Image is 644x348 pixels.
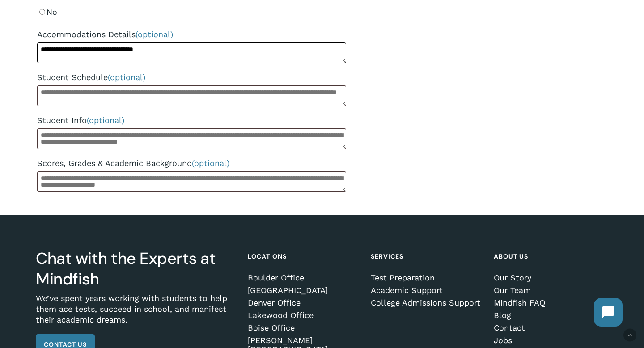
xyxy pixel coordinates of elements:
[494,311,606,320] a: Blog
[494,336,606,345] a: Jobs
[371,298,483,307] a: College Admissions Support
[248,248,360,264] h4: Locations
[371,273,483,282] a: Test Preparation
[494,323,606,332] a: Contact
[494,248,606,264] h4: About Us
[585,289,631,335] iframe: Chatbot
[37,112,346,128] label: Student Info
[371,248,483,264] h4: Services
[248,323,360,332] a: Boise Office
[248,298,360,307] a: Denver Office
[494,273,606,282] a: Our Story
[36,293,236,334] p: We’ve spent years working with students to help them ace tests, succeed in school, and manifest t...
[136,30,173,39] span: (optional)
[248,286,360,295] a: [GEOGRAPHIC_DATA]
[108,72,145,82] span: (optional)
[494,298,606,307] a: Mindfish FAQ
[192,158,229,168] span: (optional)
[36,248,236,289] h3: Chat with the Experts at Mindfish
[494,286,606,295] a: Our Team
[37,4,346,20] label: No
[37,26,346,42] label: Accommodations Details
[248,311,360,320] a: Lakewood Office
[87,115,124,125] span: (optional)
[37,69,346,85] label: Student Schedule
[39,9,45,15] input: No
[37,155,346,171] label: Scores, Grades & Academic Background
[248,273,360,282] a: Boulder Office
[371,286,483,295] a: Academic Support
